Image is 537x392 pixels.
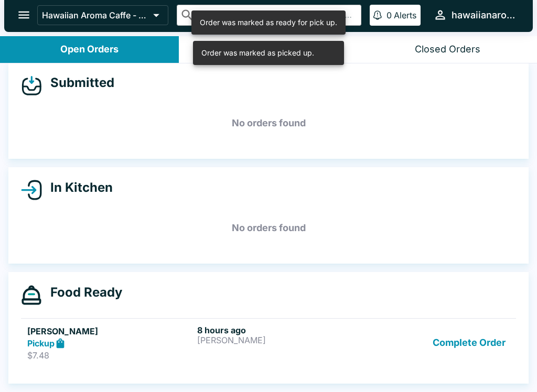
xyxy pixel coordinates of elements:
button: hawaiianaromacaffe [429,4,520,26]
p: Hawaiian Aroma Caffe - Waikiki Beachcomber [42,10,149,20]
h4: Submitted [42,75,114,91]
h5: No orders found [21,104,516,142]
h4: Food Ready [42,285,122,300]
div: Order was marked as ready for pick up. [200,14,337,31]
div: Order was marked as picked up. [201,44,314,62]
p: $7.48 [27,350,193,361]
div: hawaiianaromacaffe [452,9,516,21]
h5: No orders found [21,209,516,247]
a: [PERSON_NAME]Pickup$7.488 hours ago[PERSON_NAME]Complete Order [21,318,516,367]
button: Complete Order [428,325,510,361]
p: 0 [386,10,392,20]
p: [PERSON_NAME] [197,335,363,345]
h6: 8 hours ago [197,325,363,335]
h5: [PERSON_NAME] [27,325,193,337]
h4: In Kitchen [42,180,113,195]
p: Alerts [394,10,416,20]
div: Open Orders [60,43,119,56]
button: open drawer [10,2,37,28]
strong: Pickup [27,338,55,349]
button: Hawaiian Aroma Caffe - Waikiki Beachcomber [37,5,168,25]
div: Closed Orders [415,43,480,56]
